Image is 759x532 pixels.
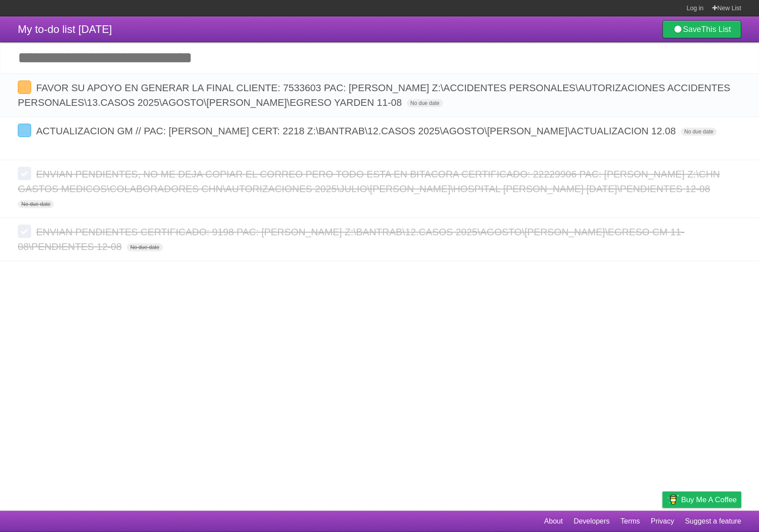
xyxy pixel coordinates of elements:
span: Buy me a coffee [681,492,737,508]
a: Buy me a coffee [662,492,741,508]
label: Done [18,81,31,94]
span: ENVIAN PENDIENTES, NO ME DEJA COPIAR EL CORREO PERO TODO ESTA EN BITACORA CERTIFICADO: 22229906 P... [18,169,720,194]
span: ENVIAN PENDIENTES CERTIFICADO: 9198 PAC: [PERSON_NAME] Z:\BANTRAB\12.CASOS 2025\AGOSTO\[PERSON_NA... [18,226,684,252]
label: Done [18,167,31,180]
span: No due date [407,99,443,107]
a: Privacy [651,513,674,530]
b: This List [701,25,731,34]
a: Terms [621,513,640,530]
span: FAVOR SU APOYO EN GENERAR LA FINAL CLIENTE: 7533603 PAC: [PERSON_NAME] Z:\ACCIDENTES PERSONALES\A... [18,82,731,108]
a: About [544,513,563,530]
a: Suggest a feature [685,513,741,530]
span: No due date [681,128,717,136]
a: SaveThis List [662,20,741,38]
span: No due date [18,200,54,208]
span: My to-do list [DATE] [18,23,112,35]
img: Buy me a coffee [667,492,679,507]
label: Done [18,225,31,238]
span: ACTUALIZACION GM // PAC: [PERSON_NAME] CERT: 2218 Z:\BANTRAB\12.CASOS 2025\AGOSTO\[PERSON_NAME]\A... [36,125,678,137]
a: Developers [573,513,610,530]
span: No due date [127,243,163,251]
label: Done [18,124,31,137]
